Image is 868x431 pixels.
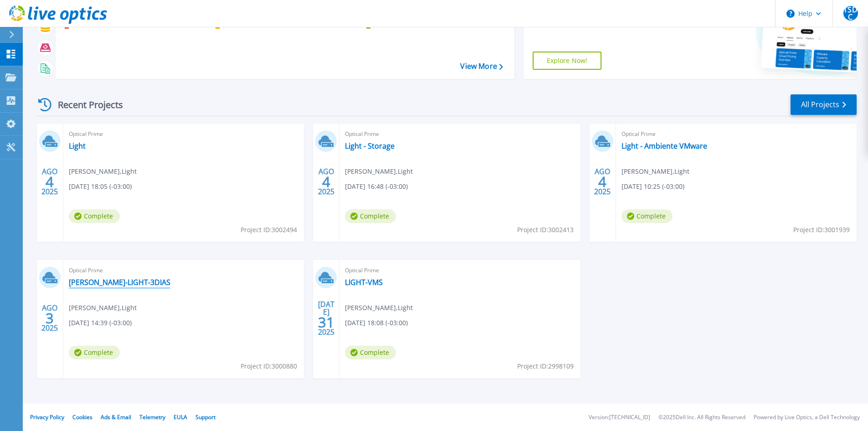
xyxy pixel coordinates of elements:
[195,413,216,421] a: Support
[345,318,408,328] span: [DATE] 18:08 (-03:00)
[793,225,850,235] span: Project ID: 3001939
[754,415,860,421] li: Powered by Live Optics, a Dell Technology
[69,318,132,328] span: [DATE] 14:39 (-03:00)
[69,209,120,223] span: Complete
[345,303,413,313] span: [PERSON_NAME] , Light
[72,413,92,421] a: Cookies
[345,166,413,177] span: [PERSON_NAME] , Light
[345,346,396,359] span: Complete
[318,301,335,335] div: [DATE] 2025
[69,141,86,151] a: Light
[318,165,335,198] div: AGO 2025
[101,413,131,421] a: Ads & Email
[69,303,137,313] span: [PERSON_NAME] , Light
[318,318,334,326] span: 31
[589,415,650,421] li: Version: [TECHNICAL_ID]
[598,178,606,186] span: 4
[345,278,383,287] a: LIGHT-VMS
[460,62,503,71] a: View More
[621,129,851,139] span: Optical Prime
[46,178,54,186] span: 4
[621,209,673,223] span: Complete
[69,265,298,275] span: Optical Prime
[345,265,575,275] span: Optical Prime
[621,182,684,192] span: [DATE] 10:25 (-03:00)
[322,178,330,186] span: 4
[69,278,170,287] a: [PERSON_NAME]-LIGHT-3DIAS
[35,93,135,116] div: Recent Projects
[533,52,602,70] a: Explore Now!
[517,361,574,371] span: Project ID: 2998109
[345,129,575,139] span: Optical Prime
[345,182,408,192] span: [DATE] 16:48 (-03:00)
[69,182,132,192] span: [DATE] 18:05 (-03:00)
[658,415,745,421] li: © 2025 Dell Inc. All Rights Reserved
[69,129,298,139] span: Optical Prime
[41,301,58,335] div: AGO 2025
[621,141,707,151] a: Light - Ambiente VMware
[139,413,165,421] a: Telemetry
[174,413,187,421] a: EULA
[345,209,396,223] span: Complete
[517,225,574,235] span: Project ID: 3002413
[30,413,64,421] a: Privacy Policy
[41,165,58,198] div: AGO 2025
[621,166,689,177] span: [PERSON_NAME] , Light
[241,361,297,371] span: Project ID: 3000880
[46,314,54,322] span: 3
[69,346,120,359] span: Complete
[69,166,137,177] span: [PERSON_NAME] , Light
[843,6,858,21] span: TSDC
[241,225,297,235] span: Project ID: 3002494
[345,141,395,151] a: Light - Storage
[594,165,611,198] div: AGO 2025
[791,94,857,115] a: All Projects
